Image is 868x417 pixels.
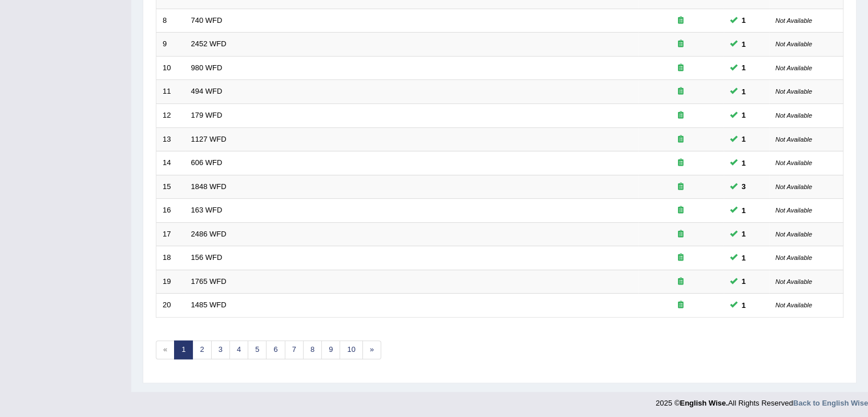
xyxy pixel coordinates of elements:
[191,158,223,167] a: 606 WFD
[737,38,750,50] span: You can still take this question
[362,340,381,359] a: »
[776,65,812,71] small: Not Available
[644,134,717,145] div: Exam occurring question
[156,199,185,223] td: 16
[644,205,717,216] div: Exam occurring question
[156,9,185,33] td: 8
[737,14,750,26] span: You can still take this question
[156,222,185,246] td: 17
[793,399,868,407] a: Back to English Wise
[191,16,223,25] a: 740 WFD
[776,17,812,24] small: Not Available
[776,88,812,95] small: Not Available
[737,299,750,311] span: You can still take this question
[191,300,227,309] a: 1485 WFD
[192,340,211,359] a: 2
[156,127,185,151] td: 13
[737,157,750,169] span: You can still take this question
[776,41,812,47] small: Not Available
[191,230,227,238] a: 2486 WFD
[191,182,227,191] a: 1848 WFD
[229,340,248,359] a: 4
[644,110,717,121] div: Exam occurring question
[680,399,728,407] strong: English Wise.
[644,63,717,74] div: Exam occurring question
[156,80,185,104] td: 11
[191,39,227,48] a: 2452 WFD
[644,182,717,193] div: Exam occurring question
[737,181,750,193] span: You can still take this question
[644,158,717,169] div: Exam occurring question
[776,231,812,238] small: Not Available
[776,136,812,143] small: Not Available
[156,175,185,199] td: 15
[156,151,185,175] td: 14
[266,340,285,359] a: 6
[644,300,717,311] div: Exam occurring question
[776,112,812,119] small: Not Available
[191,253,223,262] a: 156 WFD
[191,87,223,95] a: 494 WFD
[156,294,185,318] td: 20
[191,135,227,143] a: 1127 WFD
[737,228,750,240] span: You can still take this question
[737,133,750,145] span: You can still take this question
[340,340,362,359] a: 10
[737,205,750,216] span: You can still take this question
[737,62,750,74] span: You can still take this question
[191,277,227,286] a: 1765 WFD
[156,270,185,294] td: 19
[656,392,868,408] div: 2025 © All Rights Reserved
[191,63,223,72] a: 980 WFD
[644,276,717,287] div: Exam occurring question
[644,229,717,240] div: Exam occurring question
[776,207,812,214] small: Not Available
[737,252,750,264] span: You can still take this question
[737,86,750,98] span: You can still take this question
[303,340,322,359] a: 8
[776,159,812,166] small: Not Available
[776,183,812,190] small: Not Available
[285,340,304,359] a: 7
[644,252,717,263] div: Exam occurring question
[737,109,750,121] span: You can still take this question
[174,340,193,359] a: 1
[644,15,717,26] div: Exam occurring question
[776,302,812,308] small: Not Available
[321,340,340,359] a: 9
[156,56,185,80] td: 10
[776,278,812,285] small: Not Available
[156,246,185,270] td: 18
[191,111,223,119] a: 179 WFD
[156,103,185,127] td: 12
[776,254,812,261] small: Not Available
[191,206,223,214] a: 163 WFD
[644,39,717,50] div: Exam occurring question
[644,86,717,97] div: Exam occurring question
[211,340,230,359] a: 3
[156,33,185,57] td: 9
[156,340,175,359] span: «
[737,275,750,287] span: You can still take this question
[248,340,267,359] a: 5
